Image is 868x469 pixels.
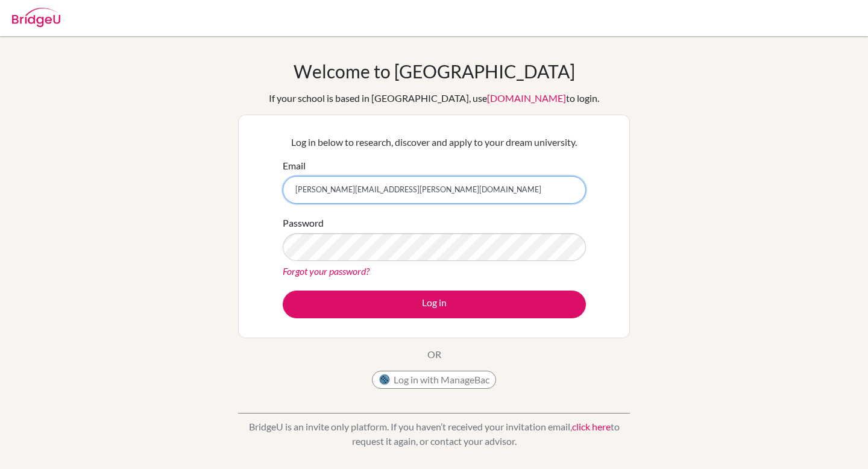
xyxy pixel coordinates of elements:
[427,347,441,362] p: OR
[294,60,575,82] h1: Welcome to [GEOGRAPHIC_DATA]
[372,371,496,389] button: Log in with ManageBac
[238,420,630,449] p: BridgeU is an invite only platform. If you haven’t received your invitation email, to request it ...
[283,265,370,277] a: Forgot your password?
[12,8,60,27] img: Bridge-U
[572,421,611,432] a: click here
[487,92,566,104] a: [DOMAIN_NAME]
[283,135,586,150] p: Log in below to research, discover and apply to your dream university.
[269,91,599,105] div: If your school is based in [GEOGRAPHIC_DATA], use to login.
[283,216,324,230] label: Password
[283,159,306,173] label: Email
[283,291,586,318] button: Log in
